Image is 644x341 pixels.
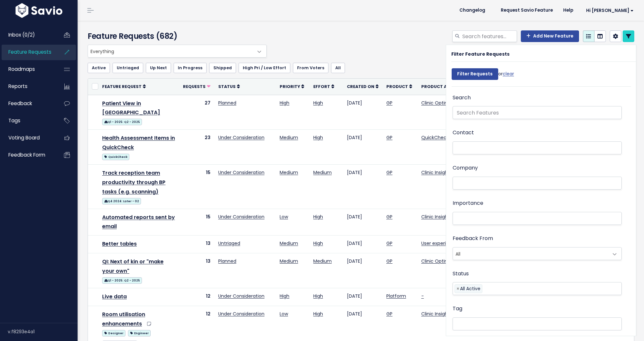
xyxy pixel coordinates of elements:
span: Designer [102,330,125,336]
td: [DATE] [343,236,382,253]
a: Low [280,311,288,317]
a: Engineer [128,329,151,337]
span: Q1 - 2025: Q2 - 2025 [102,119,142,125]
a: Untriaged [218,240,240,247]
a: Clinic Insights [421,311,452,317]
span: Q4 2024: Later - 02 [102,198,141,204]
a: GP [386,134,392,141]
a: Planned [218,258,236,264]
a: High [313,293,323,299]
td: 13 [179,236,214,253]
span: Roadmaps [8,66,35,72]
a: Medium [280,258,298,264]
a: Reports [2,79,54,94]
a: Medium [313,258,332,264]
a: High Pri / Low Effort [239,63,290,73]
a: Under Consideration [218,169,264,176]
a: Under Consideration [218,134,264,141]
label: Status [453,269,469,279]
a: QuickCheck [102,152,129,160]
span: Everything [88,45,253,57]
a: Clinic Insights [421,214,452,220]
td: [DATE] [343,165,382,209]
a: GP [386,240,392,247]
a: In Progress [174,63,207,73]
a: Created On [347,83,379,90]
a: Up Next [146,63,171,73]
a: GP [386,311,392,317]
a: Automated reports sent by email [102,214,175,230]
a: Requests [183,83,210,90]
td: 13 [179,253,214,288]
label: Tag [453,304,462,313]
a: Live data [102,293,127,300]
a: Designer [102,329,125,337]
span: Inbox (0/2) [8,31,35,38]
span: All [453,247,608,260]
a: High [313,214,323,220]
a: Medium [313,169,332,176]
a: Status [218,83,240,90]
a: GP [386,214,392,220]
a: Health Assessment Items in QuickCheck [102,134,175,151]
td: 12 [179,288,214,306]
a: Help [558,5,578,15]
td: [DATE] [343,95,382,130]
a: Request Savio Feature [496,5,558,15]
a: Priority [280,83,304,90]
span: Product Area [421,84,455,89]
span: Q1 - 2025: Q2 - 2025 [102,277,142,284]
a: - [421,293,424,299]
span: Created On [347,84,374,89]
h4: Feature Requests (682) [88,30,263,42]
span: Feature Request [102,84,142,89]
td: 15 [179,165,214,209]
a: Under Consideration [218,311,264,317]
a: Roadmaps [2,62,54,77]
a: Shipped [209,63,236,73]
a: GP [386,169,392,176]
a: GP [386,258,392,264]
label: Feedback From [453,234,493,243]
span: Status [218,84,236,89]
a: Under Consideration [218,293,264,299]
a: Product [386,83,412,90]
span: × [456,285,459,293]
a: Add New Feature [521,30,579,42]
ul: Filter feature requests [88,63,634,73]
span: Requests [183,84,206,89]
a: Track reception team productivity through BP tasks (e.g. scanning) [102,169,166,195]
a: High [280,293,289,299]
img: logo-white.9d6f32f41409.svg [14,3,64,18]
a: Room utilisation enhancements [102,311,145,327]
a: Feedback [2,96,54,111]
a: High [280,100,289,106]
span: QuickCheck [102,154,129,160]
input: Filter Requests [452,68,498,80]
span: Voting Board [8,134,40,141]
span: All [453,247,622,260]
a: Feature Requests [2,45,54,60]
a: Q1 - 2025: Q2 - 2025 [102,276,142,284]
span: Feature Requests [8,49,51,55]
a: Product Area [421,83,459,90]
label: Company [453,163,478,173]
td: 23 [179,130,214,165]
a: Effort [313,83,334,90]
a: High [313,100,323,106]
a: Better tables [102,240,137,247]
a: Medium [280,240,298,247]
a: User experience (UX) [421,240,469,247]
span: Product [386,84,408,89]
span: Hi [PERSON_NAME] [586,8,634,13]
label: Search [453,93,471,103]
div: or [452,65,514,86]
td: 15 [179,209,214,236]
div: v.f8293e4a1 [8,323,78,340]
span: Feedback [8,100,32,107]
a: QuickCheck [421,134,449,141]
a: Clinic Insights [421,169,452,176]
a: All [331,63,345,73]
a: QI: Next of kin or "make your own" [102,258,164,275]
a: Tags [2,113,54,128]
